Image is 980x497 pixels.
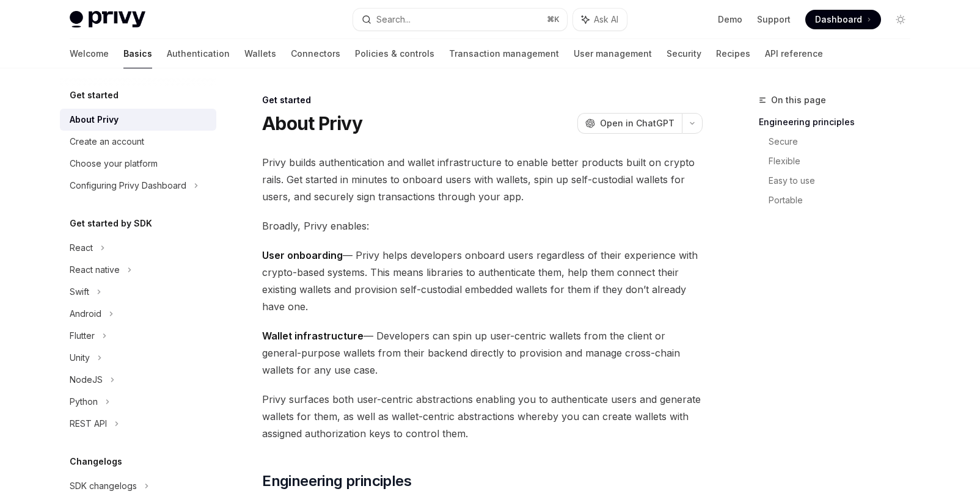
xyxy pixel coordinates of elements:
[70,454,122,469] h5: Changelogs
[291,39,340,68] a: Connectors
[70,263,120,277] div: React native
[70,394,98,409] div: Python
[70,372,103,387] div: NodeJS
[355,39,434,68] a: Policies & controls
[716,39,750,68] a: Recipes
[769,132,920,151] a: Secure
[594,13,618,26] span: Ask AI
[70,112,119,127] div: About Privy
[765,39,823,68] a: API reference
[70,178,186,193] div: Configuring Privy Dashboard
[547,15,560,24] span: ⌘ K
[262,94,703,106] div: Get started
[815,13,862,26] span: Dashboard
[769,171,920,190] a: Easy to use
[60,153,216,175] a: Choose your platform
[771,93,826,107] span: On this page
[244,39,276,68] a: Wallets
[70,416,107,431] div: REST API
[262,112,362,134] h1: About Privy
[70,285,89,299] div: Swift
[667,39,701,68] a: Security
[70,241,93,255] div: React
[123,39,152,68] a: Basics
[262,247,703,315] span: — Privy helps developers onboard users regardless of their experience with crypto-based systems. ...
[769,190,920,210] a: Portable
[573,9,627,31] button: Ask AI
[70,39,109,68] a: Welcome
[70,350,90,365] div: Unity
[70,11,145,28] img: light logo
[376,12,411,27] div: Search...
[70,156,158,171] div: Choose your platform
[262,154,703,205] span: Privy builds authentication and wallet infrastructure to enable better products built on crypto r...
[449,39,559,68] a: Transaction management
[577,113,682,134] button: Open in ChatGPT
[805,10,881,29] a: Dashboard
[262,471,411,491] span: Engineering principles
[60,109,216,131] a: About Privy
[262,217,703,234] span: Broadly, Privy enables:
[262,327,703,379] span: — Developers can spin up user-centric wallets from the client or general-purpose wallets from the...
[262,391,703,442] span: Privy surfaces both user-centric abstractions enabling you to authenticate users and generate wal...
[891,10,910,29] button: Toggle dark mode
[769,151,920,171] a: Flexible
[70,88,119,103] h5: Get started
[262,330,364,342] strong: Wallet infrastructure
[600,117,675,129] span: Open in ChatGPT
[262,249,343,261] strong: User onboarding
[759,112,920,132] a: Engineering principles
[60,131,216,153] a: Create an account
[70,479,137,493] div: SDK changelogs
[718,13,742,26] a: Demo
[353,9,567,31] button: Search...⌘K
[574,39,652,68] a: User management
[70,216,152,231] h5: Get started by SDK
[70,328,95,343] div: Flutter
[70,307,101,321] div: Android
[757,13,791,26] a: Support
[167,39,230,68] a: Authentication
[70,134,144,149] div: Create an account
